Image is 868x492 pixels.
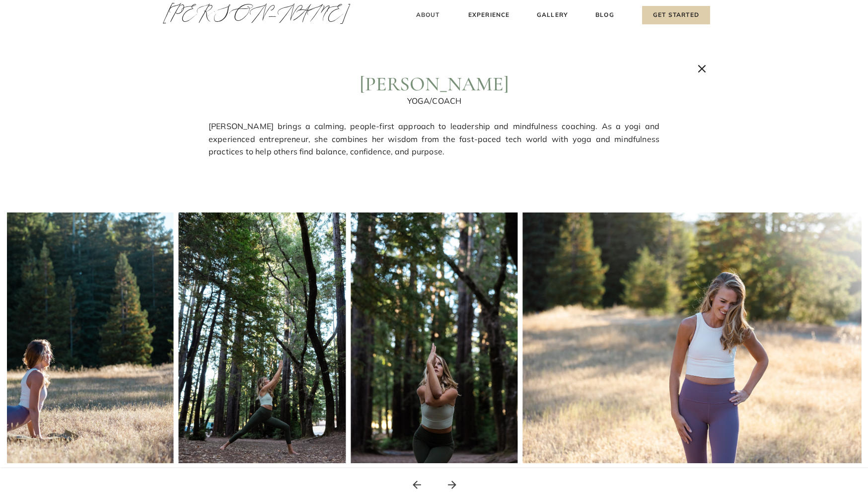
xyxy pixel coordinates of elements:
p: [PERSON_NAME] brings a calming, people-first approach to leadership and mindfulness coaching. As ... [209,120,659,196]
a: Gallery [536,10,569,20]
a: Experience [467,10,511,20]
a: About [413,10,442,20]
a: Get Started [642,6,710,24]
a: Blog [593,10,616,20]
h2: Yoga/Coach [323,95,545,103]
h2: [PERSON_NAME] [325,72,543,95]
